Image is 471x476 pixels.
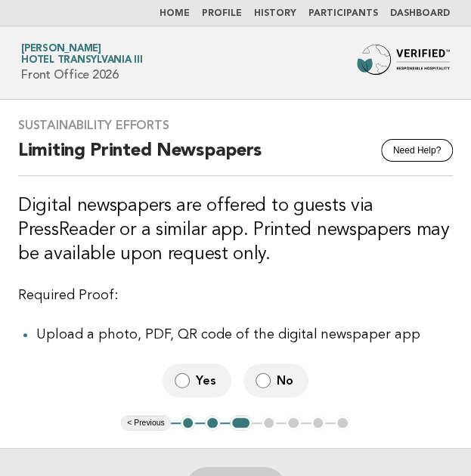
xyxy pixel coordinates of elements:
span: Yes [196,372,219,388]
h2: Limiting Printed Newspapers [18,139,453,176]
span: No [277,372,296,388]
p: Required Proof: [18,285,453,306]
input: Yes [175,372,190,388]
a: Participants [308,9,378,18]
a: [PERSON_NAME]Hotel Transylvania III [21,44,143,65]
button: < Previous [121,416,170,431]
a: History [254,9,296,18]
a: Dashboard [390,9,450,18]
a: Profile [202,9,242,18]
input: No [256,372,271,388]
a: Home [160,9,190,18]
h3: Digital newspapers are offered to guests via PressReader or a similar app. Printed newspapers may... [18,194,453,267]
h3: Sustainability Efforts [18,118,453,133]
span: Hotel Transylvania III [21,56,143,66]
button: 2 [205,416,220,431]
h1: Front Office 2026 [21,45,143,81]
button: 1 [181,416,196,431]
button: Need Help? [381,139,453,162]
img: Forbes Travel Guide [357,45,451,75]
button: 3 [230,416,252,431]
li: Upload a photo, PDF, QR code of the digital newspaper app [36,324,453,345]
